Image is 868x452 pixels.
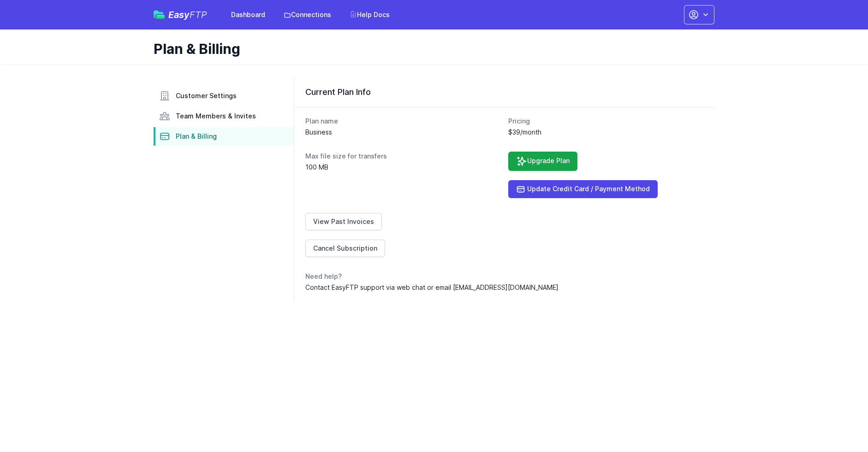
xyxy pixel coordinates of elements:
[190,9,207,20] span: FTP
[305,163,501,172] dd: 100 MB
[508,128,704,137] dd: $39/month
[305,240,385,257] a: Cancel Subscription
[154,11,165,19] img: easyftp_logo.png
[154,41,707,57] h1: Plan & Billing
[154,10,207,19] a: EasyFTP
[154,87,294,105] a: Customer Settings
[168,10,207,19] span: Easy
[305,117,501,126] dt: Plan name
[305,272,703,281] dt: Need help?
[508,117,704,126] dt: Pricing
[176,112,256,121] span: Team Members & Invites
[508,180,658,198] a: Update Credit Card / Payment Method
[226,6,271,23] a: Dashboard
[154,107,294,125] a: Team Members & Invites
[278,6,337,23] a: Connections
[176,132,217,141] span: Plan & Billing
[154,127,294,146] a: Plan & Billing
[305,87,703,98] h3: Current Plan Info
[305,283,703,292] dd: Contact EasyFTP support via web chat or email [EMAIL_ADDRESS][DOMAIN_NAME]
[344,6,395,23] a: Help Docs
[305,152,501,161] dt: Max file size for transfers
[305,128,501,137] dd: Business
[176,91,237,100] span: Customer Settings
[305,213,382,230] a: View Past Invoices
[508,152,577,171] a: Upgrade Plan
